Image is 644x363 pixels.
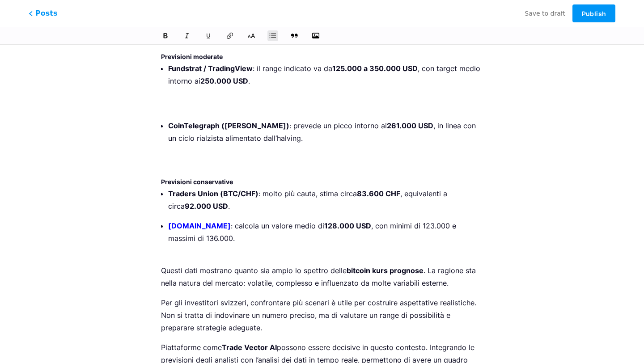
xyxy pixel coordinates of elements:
strong: 83.600 CHF [357,189,400,198]
p: : prevede un picco intorno ai , in linea con un ciclo rialzista alimentato dall’halving. [168,119,483,169]
p: Per gli investitori svizzeri, confrontare più scenari è utile per costruire aspettative realistic... [161,296,483,334]
strong: Trade Vector AI [222,343,277,352]
strong: 250.000 USD [200,76,248,85]
p: : molto più cauta, stima circa , equivalenti a circa . [168,187,483,212]
span: Save to draft [525,10,565,17]
strong: 92.000 USD [185,202,228,211]
strong: CoinTelegraph ([PERSON_NAME]) [168,121,289,130]
p: : il range indicato va da , con target medio intorno ai . [168,62,483,112]
strong: bitcoin kurs prognose [347,266,424,275]
p: Questi dati mostrano quanto sia ampio lo spettro delle . La ragione sta nella natura del mercato:... [161,264,483,289]
p: : calcola un valore medio di , con minimi di 123.000 e massimi di 136.000. [168,219,483,257]
strong: Fundstrat / TradingView [168,64,253,73]
span: Publish [582,10,606,17]
span: Posts [29,8,57,19]
strong: Traders Union (BTC/CHF) [168,189,258,198]
button: Save to draft [525,4,565,22]
strong: Previsioni moderate [161,53,223,60]
a: [DOMAIN_NAME] [168,221,231,230]
strong: 125.000 a 350.000 USD [332,64,418,73]
strong: 128.000 USD [324,221,371,230]
button: Publish [572,4,615,22]
strong: Previsioni conservative [161,178,233,186]
strong: 261.000 USD [387,121,433,130]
